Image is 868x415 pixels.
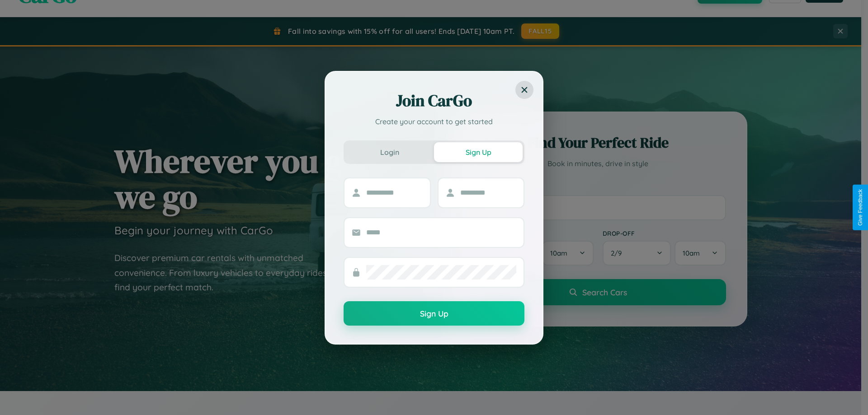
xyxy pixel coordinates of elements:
p: Create your account to get started [344,116,524,127]
button: Login [345,142,434,162]
div: Give Feedback [857,189,863,226]
button: Sign Up [434,142,523,162]
h2: Join CarGo [344,90,524,112]
button: Sign Up [344,301,524,326]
